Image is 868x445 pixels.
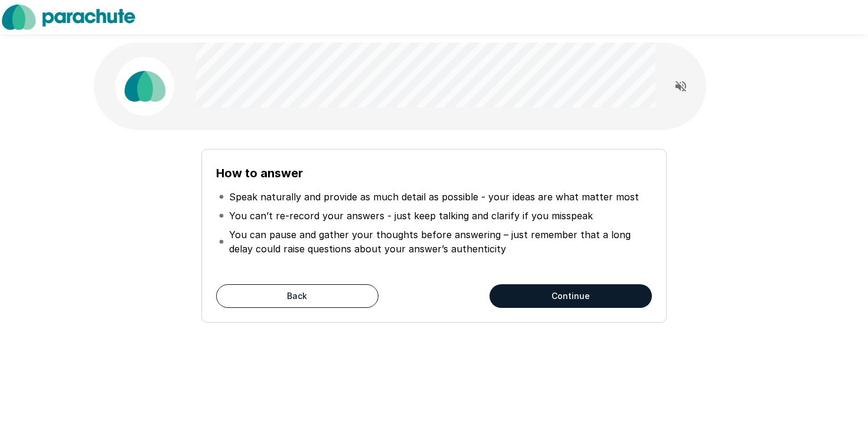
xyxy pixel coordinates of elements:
[216,166,303,180] b: How to answer
[229,190,639,204] p: Speak naturally and provide as much detail as possible - your ideas are what matter most
[229,209,593,223] p: You can’t re-record your answers - just keep talking and clarify if you misspeak
[229,228,650,256] p: You can pause and gather your thoughts before answering – just remember that a long delay could r...
[669,74,693,98] button: Read questions aloud
[115,57,174,116] img: parachute_avatar.png
[490,284,652,308] button: Continue
[216,284,378,308] button: Back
